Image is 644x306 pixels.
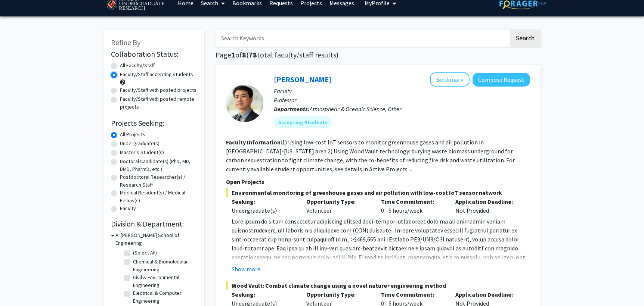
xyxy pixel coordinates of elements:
[216,29,509,47] input: Search Keywords
[111,119,197,128] h2: Projects Seeking:
[231,50,235,59] span: 1
[133,289,195,305] label: Electrical & Computer Engineering
[120,204,136,212] label: Faculty
[310,105,401,113] span: Atmospheric & Oceanic Science, Other
[226,138,515,173] fg-read-more: 1) Using low-cost IoT sensors to monitor greenhouse gases and air pollution in [GEOGRAPHIC_DATA]-...
[133,249,157,257] label: (Select All)
[226,188,530,197] span: Environmental monitoring of greenhouse gases and air pollution with low-cost IoT sensor network
[450,197,524,215] div: Not Provided
[120,62,155,69] label: All Faculty/Staff
[381,290,445,299] p: Time Commitment:
[133,274,195,289] label: Civil & Environmental Engineering
[274,105,310,113] b: Departments:
[120,131,145,138] label: All Projects
[120,189,197,204] label: Medical Resident(s) / Medical Fellow(s)
[232,265,260,274] button: Show more
[226,138,282,146] b: Faculty Information:
[301,197,375,215] div: Volunteer
[120,95,197,111] label: Faculty/Staff with posted remote projects
[249,50,257,59] span: 78
[232,290,295,299] p: Seeking:
[111,219,197,228] h2: Division & Department:
[306,290,370,299] p: Opportunity Type:
[111,38,140,47] span: Refine By
[375,197,450,215] div: 0 - 5 hours/week
[455,197,519,206] p: Application Deadline:
[510,29,541,47] button: Search
[274,87,530,96] p: Faculty
[381,197,445,206] p: Time Commitment:
[274,96,530,104] p: Professor
[120,140,160,147] label: Undergraduate(s)
[120,86,196,94] label: Faculty/Staff with posted projects
[111,50,197,59] h2: Collaboration Status:
[274,116,332,128] mat-chip: Accepting Students
[115,231,197,247] h3: A. [PERSON_NAME] School of Engineering
[226,177,530,186] p: Open Projects
[120,157,197,173] label: Doctoral Candidate(s) (PhD, MD, DMD, PharmD, etc.)
[232,206,295,215] div: Undergraduate(s)
[133,258,195,274] label: Chemical & Biomolecular Engineering
[120,173,197,189] label: Postdoctoral Researcher(s) / Research Staff
[430,72,470,87] button: Add Ning Zeng to Bookmarks
[120,149,164,156] label: Master's Student(s)
[216,50,541,59] h1: Page of ( total faculty/staff results)
[232,197,295,206] p: Seeking:
[120,71,193,78] label: Faculty/Staff accepting students
[455,290,519,299] p: Application Deadline:
[274,75,331,84] a: [PERSON_NAME]
[6,272,32,300] iframe: Chat
[226,281,530,290] span: Wood Vault: Combat climate change using a novel nature+engineering method
[473,73,530,87] button: Compose Request to Ning Zeng
[242,50,246,59] span: 8
[306,197,370,206] p: Opportunity Type:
